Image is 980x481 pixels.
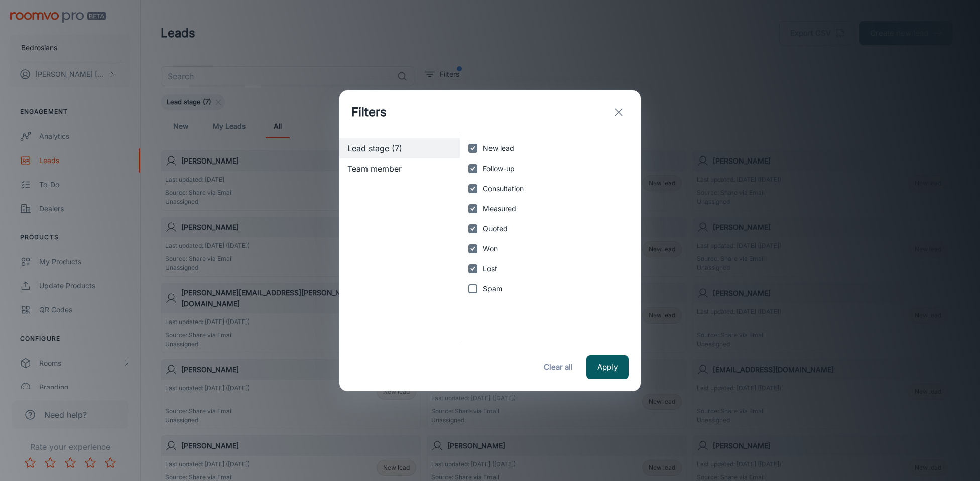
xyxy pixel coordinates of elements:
button: Apply [586,355,629,379]
span: New lead [483,143,514,154]
span: Team member [347,163,452,175]
span: Spam [483,283,502,294]
div: Lead stage (7) [339,138,460,158]
span: Consultation [483,183,524,194]
span: Measured [483,203,516,214]
span: Lead stage (7) [347,142,452,154]
span: Quoted [483,223,508,234]
h1: Filters [351,103,387,121]
button: Clear all [538,355,578,379]
span: Lost [483,263,497,274]
div: Team member [339,158,460,179]
button: exit [608,102,629,122]
span: Follow-up [483,163,515,174]
span: Won [483,243,498,254]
